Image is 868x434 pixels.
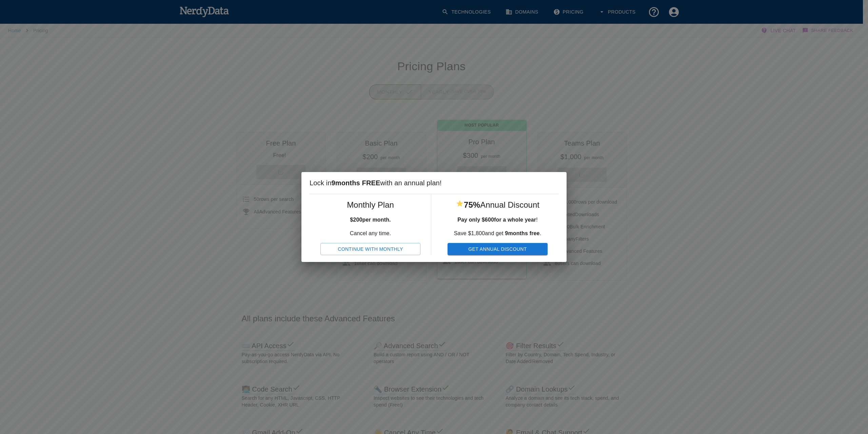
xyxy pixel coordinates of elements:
button: Continue With Monthly [320,243,420,256]
h5: Monthly Plan [320,200,420,210]
b: Pay only $ 600 for a whole year [457,217,536,223]
p: Cancel any time. [320,229,420,238]
b: $ 200 per month. [350,217,391,223]
button: Get Annual Discount [448,243,548,256]
b: 75% [464,200,480,209]
h2: Lock in with an annual plan! [301,172,567,194]
iframe: Drift Widget Chat Controller [834,386,860,412]
p: ! [448,216,548,224]
b: 9 months FREE [331,179,380,187]
b: 9 months free [505,230,539,236]
p: Save $ 1,800 and get . [448,229,548,238]
h5: Annual Discount [448,200,548,210]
